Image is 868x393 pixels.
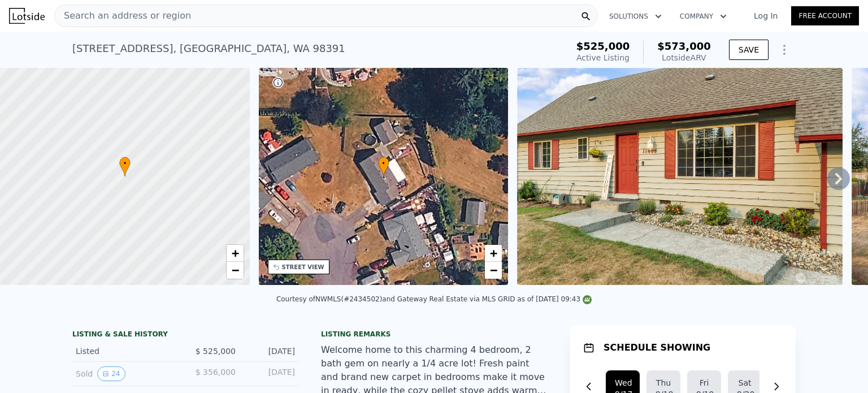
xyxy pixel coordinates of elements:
[72,330,298,341] div: LISTING & SALE HISTORY
[696,377,712,388] div: Fri
[119,157,131,176] div: •
[600,6,671,27] button: Solutions
[231,246,238,260] span: +
[576,40,630,52] span: $525,000
[227,245,244,262] a: Zoom in
[196,368,236,377] span: $ 356,000
[485,262,502,279] a: Zoom out
[490,263,497,277] span: −
[245,346,295,357] div: [DATE]
[321,330,547,339] div: Listing remarks
[657,52,711,63] div: Lotside ARV
[656,377,671,388] div: Thu
[245,366,295,381] div: [DATE]
[615,377,631,388] div: Wed
[729,40,769,60] button: SAVE
[72,41,345,57] div: [STREET_ADDRESS] , [GEOGRAPHIC_DATA] , WA 98391
[231,263,238,277] span: −
[791,6,859,25] a: Free Account
[583,295,592,304] img: NWMLS Logo
[378,158,389,169] span: •
[76,366,176,381] div: Sold
[740,10,791,21] a: Log In
[97,366,125,381] button: View historical data
[576,53,630,62] span: Active Listing
[282,263,324,271] div: STREET VIEW
[773,38,796,61] button: Show Options
[671,6,736,27] button: Company
[517,68,843,285] img: Sale: 169703814 Parcel: 100645702
[485,245,502,262] a: Zoom in
[9,8,45,24] img: Lotside
[378,157,389,176] div: •
[196,347,236,356] span: $ 525,000
[737,377,753,388] div: Sat
[276,295,592,303] div: Courtesy of NWMLS (#2434502) and Gateway Real Estate via MLS GRID as of [DATE] 09:43
[119,158,131,169] span: •
[490,246,497,260] span: +
[657,40,711,52] span: $573,000
[604,341,710,355] h1: SCHEDULE SHOWING
[76,346,176,357] div: Listed
[227,262,244,279] a: Zoom out
[55,9,191,23] span: Search an address or region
